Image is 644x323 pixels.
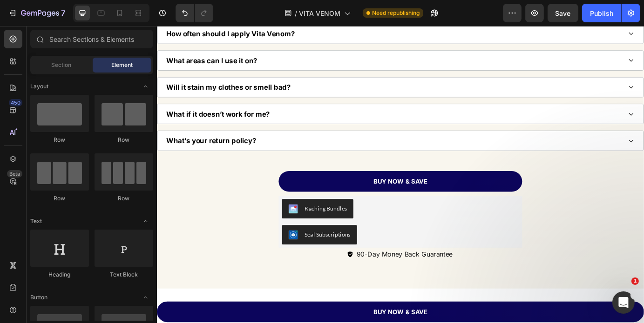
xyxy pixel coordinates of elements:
[249,172,311,185] p: BUY NOW & SAVE
[548,4,578,22] button: Save
[30,30,153,48] input: Search Sections & Elements
[95,136,153,144] div: Row
[299,8,340,18] span: VITA VENOM
[372,9,420,17] span: Need republishing
[612,291,635,314] iframe: Intercom live chat
[9,99,22,106] div: 450
[30,136,89,144] div: Row
[157,26,644,323] iframe: Design area
[95,194,153,203] div: Row
[295,8,297,18] span: /
[229,255,340,269] p: 90-Day Money Back Guarantee
[556,9,571,17] span: Save
[111,61,133,69] span: Element
[151,204,162,215] img: KachingBundles.png
[7,170,22,178] div: Beta
[30,270,89,279] div: Heading
[176,4,213,22] div: Undo/Redo
[169,204,218,214] div: Kaching Bundles
[138,214,153,229] span: Toggle open
[590,8,613,18] div: Publish
[138,290,153,305] span: Toggle open
[143,228,230,250] button: Seal Subscriptions
[143,198,225,221] button: Kaching Bundles
[30,293,47,302] span: Button
[30,82,48,91] span: Layout
[631,277,639,285] span: 1
[151,234,162,245] img: SealSubscriptions.png
[582,4,621,22] button: Publish
[30,217,42,225] span: Text
[169,234,222,244] div: Seal Subscriptions
[4,4,69,22] button: 7
[61,7,65,19] p: 7
[30,194,89,203] div: Row
[52,61,72,69] span: Section
[138,79,153,94] span: Toggle open
[218,258,225,265] img: gempages_557705673228420229-f7d75dc1-5692-49b7-83bc-43a4d3f6c4ea.svg
[95,270,153,279] div: Text Block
